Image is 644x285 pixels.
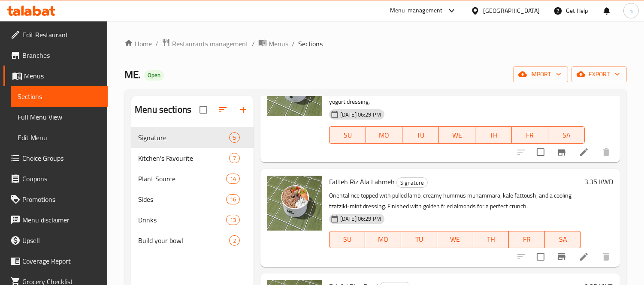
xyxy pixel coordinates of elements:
div: Plant Source14 [131,168,254,189]
img: Fatteh Riz Ala Lahmeh [267,176,322,231]
span: Sides [138,194,226,204]
span: MO [369,233,398,246]
span: Signature [397,178,427,188]
span: Plant Source [138,174,226,184]
span: 2 [230,237,239,245]
button: Add section [233,99,254,120]
a: Promotions [3,189,108,210]
button: TU [401,231,437,248]
a: Edit menu item [579,147,589,157]
div: items [229,235,240,246]
span: Menus [24,71,101,81]
div: [GEOGRAPHIC_DATA] [483,6,540,15]
div: Signature5 [131,127,254,148]
span: import [520,69,561,80]
button: SU [329,126,366,144]
span: SA [552,129,581,141]
nav: Menu sections [131,124,254,254]
span: Coverage Report [22,256,101,266]
span: Signature [138,132,229,143]
span: 7 [230,154,239,162]
span: Promotions [22,194,101,204]
span: Drinks [138,215,226,225]
span: SU [333,129,363,141]
button: WE [437,231,473,248]
a: Sections [11,86,108,107]
a: Home [124,39,152,49]
span: TH [477,233,506,246]
span: MO [369,129,399,141]
button: Branch-specific-item [551,142,572,162]
button: delete [596,246,617,267]
div: items [229,132,240,143]
button: export [571,66,627,82]
span: WE [441,233,470,246]
span: Restaurants management [172,39,248,49]
button: TU [402,126,439,144]
a: Coverage Report [3,251,108,271]
div: items [226,194,240,204]
li: / [155,39,158,49]
span: [DATE] 06:29 PM [337,215,384,223]
span: Coupons [22,174,101,184]
div: items [226,174,240,184]
span: Select to update [532,248,550,266]
div: Sides16 [131,189,254,210]
span: FR [515,129,545,141]
button: MO [366,126,402,144]
span: SU [333,233,362,246]
button: FR [512,126,548,144]
button: TH [475,126,512,144]
div: items [229,153,240,163]
button: SU [329,231,366,248]
nav: breadcrumb [124,38,627,49]
span: Fatteh Riz Ala Lahmeh [329,175,395,188]
span: export [578,69,620,80]
button: FR [509,231,545,248]
span: Sections [18,91,101,102]
span: Edit Restaurant [22,30,101,40]
div: items [226,215,240,225]
button: delete [596,142,617,162]
span: Kitchen's Favourite [138,153,229,163]
span: Select all sections [194,101,212,119]
span: TU [405,233,434,246]
a: Upsell [3,230,108,251]
button: SA [548,126,585,144]
span: 14 [227,175,239,183]
span: h [629,6,633,15]
span: WE [442,129,472,141]
a: Edit Restaurant [3,24,108,45]
span: 5 [230,134,239,142]
span: Select to update [532,143,550,161]
span: Choice Groups [22,153,101,163]
a: Menus [258,38,288,49]
a: Menus [3,66,108,86]
button: TH [473,231,509,248]
span: Branches [22,50,101,60]
span: SA [548,233,577,246]
a: Branches [3,45,108,66]
button: import [513,66,568,82]
li: / [252,39,255,49]
a: Menu disclaimer [3,210,108,230]
h2: Menu sections [135,103,191,116]
span: Build your bowl [138,235,229,246]
span: 16 [227,195,239,204]
button: SA [545,231,581,248]
div: Kitchen's Favourite7 [131,148,254,168]
span: Upsell [22,235,101,246]
div: Open [144,70,164,81]
a: Choice Groups [3,148,108,168]
span: Full Menu View [18,112,101,122]
button: MO [365,231,401,248]
div: Menu-management [390,6,443,16]
p: Oriental rice topped with pulled lamb, creamy hummus muhammara, kale fattoush, and a cooling tzat... [329,190,581,212]
span: Menu disclaimer [22,215,101,225]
